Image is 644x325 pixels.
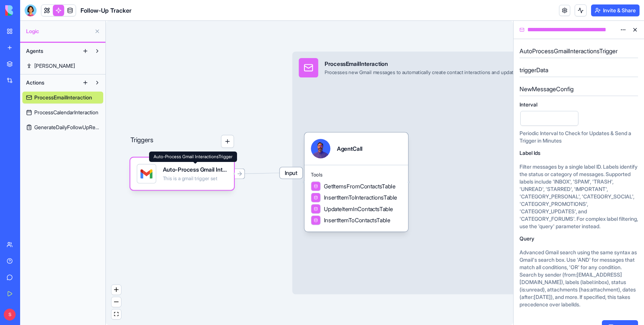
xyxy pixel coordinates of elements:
[130,157,234,190] div: Auto-Process Gmail InteractionsTriggerThis is a gmail trigger set
[80,6,132,15] span: Follow-Up Tracker
[520,66,638,74] h5: triggerData
[520,249,638,308] div: Advanced Gmail search using the same syntax as Gmail's search box. Use 'AND' for messages that ma...
[22,121,103,133] a: GenerateDailyFollowUpReport
[304,133,408,232] div: AgentCallToolsGetItemsFromContactsTableInsertItemToInteractionsTableUpdateItemInContactsTableInse...
[22,92,103,103] a: ProcessEmailInteraction
[325,60,562,68] div: ProcessEmailInteraction
[22,45,79,57] button: Agents
[163,166,228,174] div: Auto-Process Gmail InteractionsTrigger
[324,205,393,213] span: UpdateItemInContactsTable
[292,51,614,294] div: InputProcessEmailInteractionProcesses new Gmail messages to automatically create contact interact...
[520,102,537,107] span: Interval
[5,5,51,16] img: logo
[520,85,638,93] h5: NewMessageConfig
[520,163,638,230] div: Filter messages by a single label ID. Labels identify the status or category of messages. Support...
[324,182,395,190] span: GetItemsFromContactsTable
[591,4,640,16] button: Invite & Share
[520,150,540,156] span: Label Ids
[26,47,43,55] span: Agents
[4,309,16,321] span: S
[280,167,303,178] span: Input
[520,236,534,241] span: Query
[337,144,362,153] div: AgentCall
[520,47,638,55] h5: AutoProcessGmailInteractionsTrigger
[22,77,79,89] button: Actions
[34,62,75,70] span: [PERSON_NAME]
[236,173,291,173] g: Edge from 68cc4886a361eb58952c1774 to 68cc4855ffea2ca3d82345c6
[520,130,638,144] div: Periodic Interval to Check for Updates & Send a Trigger in Minutes
[22,106,103,118] a: ProcessCalendarInteraction
[325,69,562,76] div: Processes new Gmail messages to automatically create contact interactions and update follow-up sc...
[163,175,228,182] div: This is a gmail trigger set
[149,152,237,162] div: Auto-Process Gmail InteractionsTrigger
[111,297,121,307] button: zoom out
[111,285,121,295] button: zoom in
[311,172,401,178] span: Tools
[130,135,154,148] p: Triggers
[111,309,121,319] button: fit view
[324,216,390,224] span: InsertItemToContactsTable
[130,109,234,190] div: Triggers
[34,109,98,116] span: ProcessCalendarInteraction
[22,60,103,72] a: [PERSON_NAME]
[34,94,92,101] span: ProcessEmailInteraction
[26,28,91,35] span: Logic
[26,79,44,86] span: Actions
[34,124,100,131] span: GenerateDailyFollowUpReport
[324,194,397,202] span: InsertItemToInteractionsTable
